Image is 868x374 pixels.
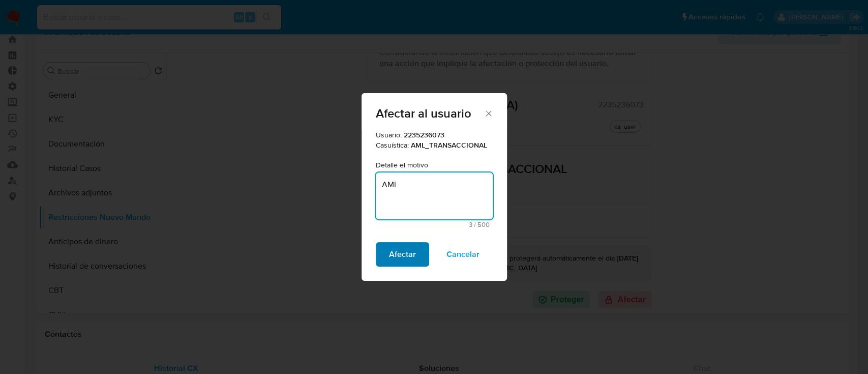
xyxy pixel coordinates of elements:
[376,140,493,151] p: Casuística:
[376,130,493,140] p: Usuario:
[433,242,493,267] button: Cancelar
[389,243,416,266] span: Afectar
[376,160,493,170] p: Detalle el motivo
[404,130,444,140] strong: 2235236073
[379,221,490,228] span: Máximo 500 caracteres
[484,108,493,118] button: Cerrar
[376,242,429,267] button: Afectar
[376,107,484,120] span: Afectar al usuario
[411,140,487,150] strong: AML_TRANSACCIONAL
[446,243,480,266] span: Cancelar
[376,172,493,219] textarea: Motivo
